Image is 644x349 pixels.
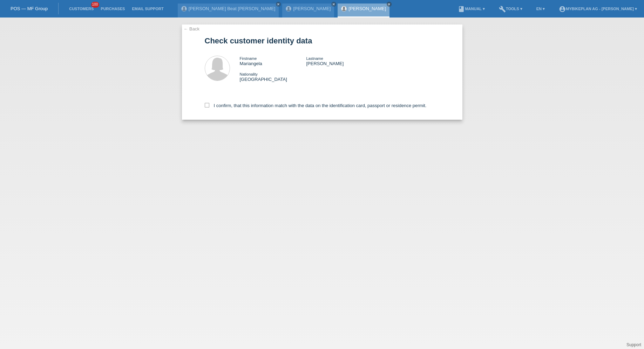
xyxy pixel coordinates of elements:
div: Mariangela [240,56,306,66]
a: close [331,2,336,7]
h1: Check customer identity data [205,36,440,45]
i: close [332,2,335,6]
a: Support [626,342,641,347]
a: Purchases [97,7,128,11]
a: [PERSON_NAME] [348,6,386,11]
a: ← Back [184,26,200,32]
a: POS — MF Group [11,6,48,11]
a: close [276,2,281,7]
div: [GEOGRAPHIC_DATA] [240,71,306,82]
a: close [387,2,392,7]
span: 100 [91,2,100,8]
a: Customers [66,7,97,11]
a: [PERSON_NAME] Beat [PERSON_NAME] [189,6,276,11]
i: book [458,6,465,13]
a: Email Support [128,7,167,11]
a: buildTools ▾ [495,7,526,11]
a: [PERSON_NAME] [293,6,331,11]
i: build [499,6,506,13]
i: close [387,2,391,6]
div: [PERSON_NAME] [306,56,373,66]
i: account_circle [559,6,566,13]
a: bookManual ▾ [454,7,488,11]
i: close [277,2,280,6]
span: Firstname [240,56,257,61]
a: EN ▾ [533,7,548,11]
span: Lastname [306,56,323,61]
a: account_circleMybikeplan AG - [PERSON_NAME] ▾ [555,7,640,11]
span: Nationality [240,72,258,76]
label: I confirm, that this information match with the data on the identification card, passport or resi... [205,103,427,108]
